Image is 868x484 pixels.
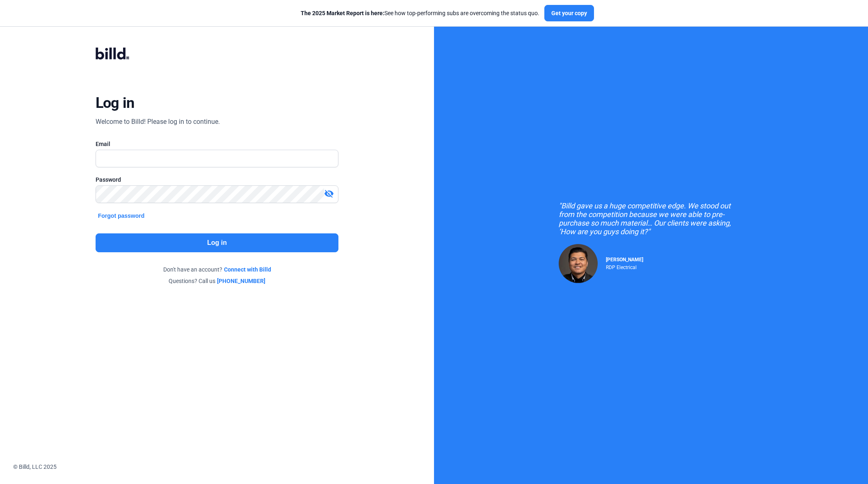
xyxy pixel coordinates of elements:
img: Raul Pacheco [559,244,598,283]
a: Connect with Billd [224,265,271,274]
div: Email [96,140,339,148]
span: [PERSON_NAME] [606,257,643,263]
div: Don't have an account? [96,265,339,274]
div: See how top-performing subs are overcoming the status quo. [301,9,539,17]
div: RDP Electrical [606,263,643,270]
div: Questions? Call us [96,277,339,285]
div: Welcome to Billd! Please log in to continue. [96,117,220,127]
mat-icon: visibility_off [324,189,334,199]
button: Log in [96,233,339,252]
button: Forgot password [96,211,147,220]
div: "Billd gave us a huge competitive edge. We stood out from the competition because we were able to... [559,201,743,236]
div: Log in [96,94,135,112]
div: Password [96,176,339,184]
button: Get your copy [544,5,594,21]
a: [PHONE_NUMBER] [217,277,265,285]
span: The 2025 Market Report is here: [301,10,384,16]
